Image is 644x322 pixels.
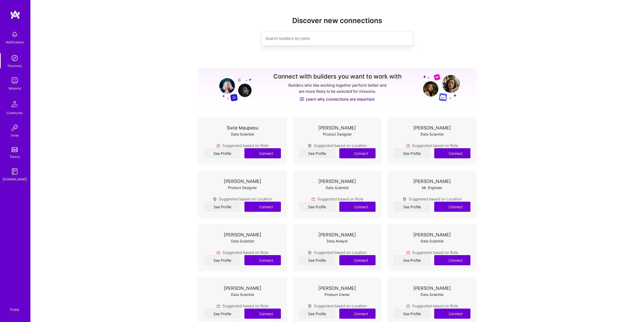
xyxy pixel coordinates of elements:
[311,197,315,201] img: Role icon
[300,97,375,102] a: Learn why connections are important
[308,251,312,255] img: Locations icon
[311,196,363,202] div: Suggested based on Role
[394,148,430,158] a: See Profile
[204,148,240,158] a: See Profile
[215,73,252,101] img: Grow your network
[413,125,451,130] div: [PERSON_NAME]
[468,283,471,286] i: icon Close
[468,230,471,233] i: icon Close
[224,286,261,291] div: [PERSON_NAME]
[434,309,470,319] button: Connect
[325,292,350,297] div: Product Owner
[318,125,356,130] div: [PERSON_NAME]
[299,148,335,158] a: See Profile
[423,74,460,101] img: Grow your network
[9,86,21,91] div: Missions
[434,148,470,158] button: Connect
[442,204,446,209] i: icon Connect
[442,258,446,262] i: icon Connect
[279,283,282,286] i: icon Close
[308,250,367,255] div: Suggested based on Location
[413,232,451,237] div: [PERSON_NAME]
[318,179,356,184] div: [PERSON_NAME]
[406,143,458,148] div: Suggested based on Role
[279,176,282,179] i: icon Close
[308,144,312,148] img: Locations icon
[279,230,282,233] i: icon Close
[231,292,254,297] div: Data Scientist
[394,255,430,265] a: See Profile
[442,151,446,156] i: icon Connect
[413,286,451,291] div: [PERSON_NAME]
[434,255,470,265] button: Connect
[406,250,458,255] div: Suggested based on Role
[468,123,471,126] i: icon Close
[422,185,442,190] div: ML Engineer
[326,185,349,190] div: Data Scientist
[213,196,272,202] div: Suggested based on Location
[406,144,410,148] img: Role icon
[442,311,446,316] i: icon Connect
[373,176,377,179] i: icon Close
[10,154,20,159] div: Tokens
[394,202,430,212] a: See Profile
[216,304,220,308] img: Role icon
[279,123,282,126] i: icon Close
[327,238,348,244] div: Data Analyst
[228,185,257,190] div: Product Designer
[265,32,389,45] input: Search builders by name
[273,73,402,80] h3: Connect with builders you want to work with
[299,255,335,265] a: See Profile
[224,179,261,184] div: [PERSON_NAME]
[216,250,268,255] div: Suggested based on Role
[318,286,356,291] div: [PERSON_NAME]
[406,251,410,255] img: Role icon
[10,123,20,133] img: Invite
[213,197,217,201] img: Locations icon
[308,143,367,148] div: Suggested based on Location
[244,255,281,265] button: Connect
[252,258,257,262] i: icon Connect
[400,35,406,41] i: icon SearchPurple
[421,292,444,297] div: Data Scientist
[300,97,304,101] img: Discover
[11,133,19,138] div: Invite
[204,255,240,265] a: See Profile
[252,151,257,156] i: icon Connect
[3,177,27,182] div: [DOMAIN_NAME]
[434,202,470,212] button: Connect
[347,258,352,262] i: icon Connect
[10,29,20,40] img: bell
[12,147,18,152] img: tokens
[216,251,220,255] img: Role icon
[339,148,376,158] button: Connect
[347,151,352,156] i: icon Connect
[216,303,268,309] div: Suggested based on Role
[9,98,21,110] img: Community
[403,196,462,202] div: Suggested based on Location
[347,204,352,209] i: icon Connect
[10,10,20,19] img: logo
[244,202,281,212] button: Connect
[339,202,376,212] button: Connect
[421,131,444,137] div: Data Scientist
[373,283,377,286] i: icon Close
[299,202,335,212] a: See Profile
[244,148,281,158] button: Connect
[413,179,451,184] div: [PERSON_NAME]
[231,131,254,137] div: Data Scientist
[10,75,20,86] img: teamwork
[10,53,20,63] img: discovery
[318,232,356,237] div: [PERSON_NAME]
[421,238,444,244] div: Data Scientist
[8,63,22,68] div: Discovery
[7,110,23,116] div: Community
[224,232,261,237] div: [PERSON_NAME]
[231,238,254,244] div: Data Scientist
[339,309,376,319] button: Connect
[394,309,430,319] a: See Profile
[216,144,220,148] img: Role icon
[252,204,257,209] i: icon Connect
[468,176,471,179] i: icon Close
[10,307,19,312] div: Profile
